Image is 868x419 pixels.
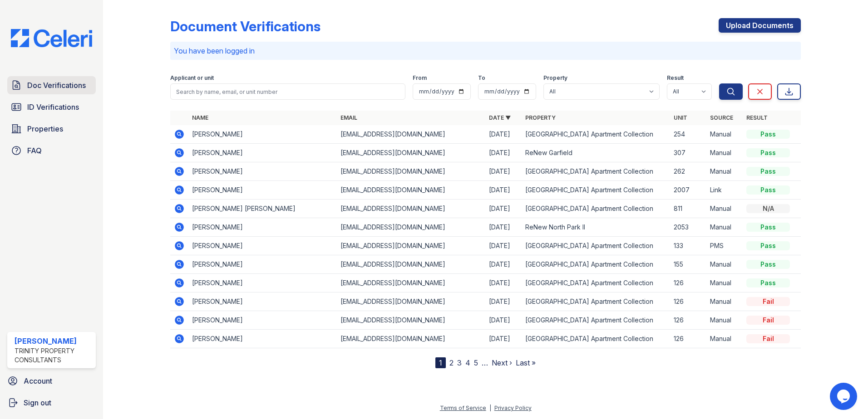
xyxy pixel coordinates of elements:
a: ID Verifications [7,98,96,116]
div: N/A [746,204,790,213]
span: … [482,357,488,368]
td: [PERSON_NAME] [188,274,337,292]
label: Property [543,74,567,82]
td: [DATE] [485,255,522,274]
td: 262 [670,162,706,181]
td: [EMAIL_ADDRESS][DOMAIN_NAME] [337,162,485,181]
a: FAQ [7,141,96,160]
td: [EMAIL_ADDRESS][DOMAIN_NAME] [337,218,485,237]
td: [PERSON_NAME] [188,181,337,200]
a: Terms of Service [440,404,486,411]
a: 2 [449,358,454,367]
span: FAQ [27,145,42,156]
a: Account [4,372,99,390]
div: 1 [435,357,446,368]
iframe: chat widget [830,383,859,410]
td: [PERSON_NAME] [PERSON_NAME] [188,200,337,218]
td: 126 [670,330,706,348]
input: Search by name, email, or unit number [170,83,405,100]
a: Property [525,114,556,121]
td: [EMAIL_ADDRESS][DOMAIN_NAME] [337,237,485,255]
a: Properties [7,120,96,138]
td: [DATE] [485,274,522,292]
p: You have been logged in [174,45,797,56]
a: Next › [492,358,512,367]
td: [PERSON_NAME] [188,162,337,181]
td: [PERSON_NAME] [188,144,337,162]
div: Pass [746,241,790,250]
td: [GEOGRAPHIC_DATA] Apartment Collection [522,292,670,311]
td: [GEOGRAPHIC_DATA] Apartment Collection [522,162,670,181]
a: 5 [474,358,478,367]
td: Manual [706,125,743,144]
a: 3 [457,358,462,367]
a: Last » [516,358,536,367]
span: Account [24,375,52,386]
td: 126 [670,274,706,292]
td: [DATE] [485,330,522,348]
div: Document Verifications [170,18,321,34]
td: [GEOGRAPHIC_DATA] Apartment Collection [522,330,670,348]
div: | [489,404,491,411]
td: PMS [706,237,743,255]
td: 155 [670,255,706,274]
td: [PERSON_NAME] [188,237,337,255]
td: Manual [706,200,743,218]
td: Manual [706,218,743,237]
td: Manual [706,255,743,274]
div: Pass [746,167,790,176]
td: [DATE] [485,144,522,162]
td: [DATE] [485,200,522,218]
a: Doc Verifications [7,76,96,94]
div: Fail [746,316,790,325]
td: [EMAIL_ADDRESS][DOMAIN_NAME] [337,274,485,292]
a: 4 [465,358,470,367]
div: Pass [746,185,790,195]
td: [GEOGRAPHIC_DATA] Apartment Collection [522,255,670,274]
span: Properties [27,123,63,134]
div: Fail [746,297,790,306]
td: 126 [670,292,706,311]
td: [EMAIL_ADDRESS][DOMAIN_NAME] [337,330,485,348]
td: 307 [670,144,706,162]
td: Manual [706,311,743,330]
td: 126 [670,311,706,330]
td: Manual [706,144,743,162]
a: Upload Documents [719,18,801,33]
div: Pass [746,278,790,287]
td: [EMAIL_ADDRESS][DOMAIN_NAME] [337,255,485,274]
td: [PERSON_NAME] [188,255,337,274]
td: Manual [706,162,743,181]
td: [EMAIL_ADDRESS][DOMAIN_NAME] [337,292,485,311]
td: [PERSON_NAME] [188,218,337,237]
a: Email [340,114,357,121]
td: [DATE] [485,162,522,181]
td: [DATE] [485,292,522,311]
a: Date ▼ [489,114,511,121]
td: [EMAIL_ADDRESS][DOMAIN_NAME] [337,311,485,330]
td: 254 [670,125,706,144]
td: [EMAIL_ADDRESS][DOMAIN_NAME] [337,200,485,218]
td: Manual [706,292,743,311]
td: [EMAIL_ADDRESS][DOMAIN_NAME] [337,125,485,144]
div: Pass [746,130,790,139]
td: Manual [706,330,743,348]
a: Name [192,114,208,121]
label: Result [667,74,684,82]
td: [DATE] [485,181,522,200]
div: Fail [746,334,790,343]
td: [DATE] [485,125,522,144]
td: 2053 [670,218,706,237]
td: [GEOGRAPHIC_DATA] Apartment Collection [522,274,670,292]
td: [PERSON_NAME] [188,330,337,348]
td: [GEOGRAPHIC_DATA] Apartment Collection [522,200,670,218]
a: Sign out [4,394,99,412]
td: Manual [706,274,743,292]
td: 2007 [670,181,706,200]
td: [GEOGRAPHIC_DATA] Apartment Collection [522,181,670,200]
span: ID Verifications [27,102,79,112]
a: Result [746,114,768,121]
td: [DATE] [485,218,522,237]
div: Trinity Property Consultants [15,346,92,365]
label: From [413,74,427,82]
